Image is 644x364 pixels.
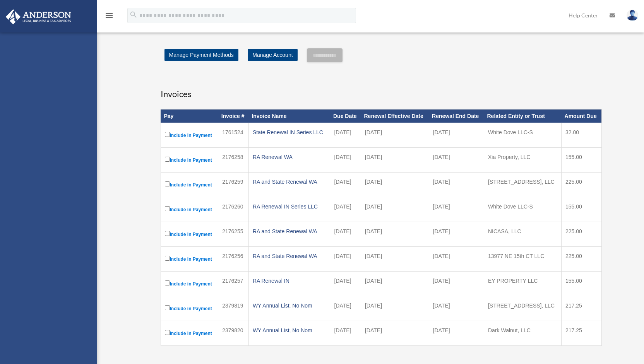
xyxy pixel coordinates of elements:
td: [DATE] [361,246,429,271]
td: 2176257 [218,271,249,296]
td: [STREET_ADDRESS], LLC [484,296,561,321]
td: [DATE] [330,123,361,147]
td: [DATE] [361,296,429,321]
td: [DATE] [429,197,484,222]
input: Include in Payment [165,157,170,162]
a: Manage Account [248,49,297,61]
div: RA and State Renewal WA [253,251,326,261]
label: Include in Payment [165,328,214,338]
label: Include in Payment [165,254,214,264]
td: [DATE] [330,197,361,222]
td: [STREET_ADDRESS], LLC [484,172,561,197]
img: Anderson Advisors Platinum Portal [3,9,74,24]
td: EY PROPERTY LLC [484,271,561,296]
td: [DATE] [361,271,429,296]
td: 217.25 [562,296,601,321]
td: [DATE] [330,172,361,197]
input: Include in Payment [165,256,170,261]
th: Pay [161,109,218,123]
td: [DATE] [361,123,429,147]
label: Include in Payment [165,205,214,214]
td: 13977 NE 15th CT LLC [484,246,561,271]
td: 2176259 [218,172,249,197]
td: Dark Walnut, LLC [484,321,561,346]
label: Include in Payment [165,155,214,165]
td: 2379820 [218,321,249,346]
h3: Invoices [161,81,602,100]
div: State Renewal IN Series LLC [253,127,326,138]
input: Include in Payment [165,330,170,335]
input: Include in Payment [165,305,170,310]
div: RA Renewal IN Series LLC [253,201,326,212]
td: [DATE] [361,321,429,346]
td: 1761524 [218,123,249,147]
td: [DATE] [361,147,429,172]
td: 225.00 [562,172,601,197]
td: 155.00 [562,271,601,296]
td: [DATE] [429,147,484,172]
th: Due Date [330,109,361,123]
i: menu [104,11,114,20]
div: WY Annual List, No Nom [253,325,326,336]
td: [DATE] [429,321,484,346]
label: Include in Payment [165,229,214,239]
th: Related Entity or Trust [484,109,561,123]
td: White Dove LLC-S [484,123,561,147]
td: 2176255 [218,222,249,246]
td: [DATE] [330,246,361,271]
label: Include in Payment [165,304,214,313]
img: User Pic [627,10,638,21]
td: [DATE] [361,172,429,197]
td: 225.00 [562,246,601,271]
div: RA Renewal WA [253,152,326,162]
td: 225.00 [562,222,601,246]
input: Include in Payment [165,280,170,285]
td: [DATE] [361,197,429,222]
td: 2176258 [218,147,249,172]
td: [DATE] [429,172,484,197]
input: Include in Payment [165,132,170,137]
th: Renewal Effective Date [361,109,429,123]
th: Invoice # [218,109,249,123]
div: RA Renewal IN [253,275,326,286]
td: [DATE] [429,271,484,296]
td: 217.25 [562,321,601,346]
td: Xia Property, LLC [484,147,561,172]
th: Invoice Name [248,109,330,123]
input: Include in Payment [165,231,170,236]
div: WY Annual List, No Nom [253,300,326,311]
th: Renewal End Date [429,109,484,123]
td: 32.00 [562,123,601,147]
input: Include in Payment [165,206,170,211]
div: RA and State Renewal WA [253,176,326,187]
td: NICASA, LLC [484,222,561,246]
input: Include in Payment [165,181,170,186]
td: White Dove LLC-S [484,197,561,222]
label: Include in Payment [165,130,214,140]
td: 2176260 [218,197,249,222]
td: [DATE] [330,222,361,246]
div: RA and State Renewal WA [253,226,326,237]
td: 2379819 [218,296,249,321]
td: [DATE] [429,222,484,246]
label: Include in Payment [165,279,214,289]
td: 2176256 [218,246,249,271]
label: Include in Payment [165,180,214,190]
td: 155.00 [562,147,601,172]
a: Manage Payment Methods [164,49,238,61]
a: menu [104,14,114,20]
td: [DATE] [361,222,429,246]
td: 155.00 [562,197,601,222]
td: [DATE] [330,147,361,172]
td: [DATE] [330,321,361,346]
td: [DATE] [429,296,484,321]
td: [DATE] [429,123,484,147]
i: search [129,10,138,19]
th: Amount Due [562,109,601,123]
td: [DATE] [429,246,484,271]
td: [DATE] [330,296,361,321]
td: [DATE] [330,271,361,296]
